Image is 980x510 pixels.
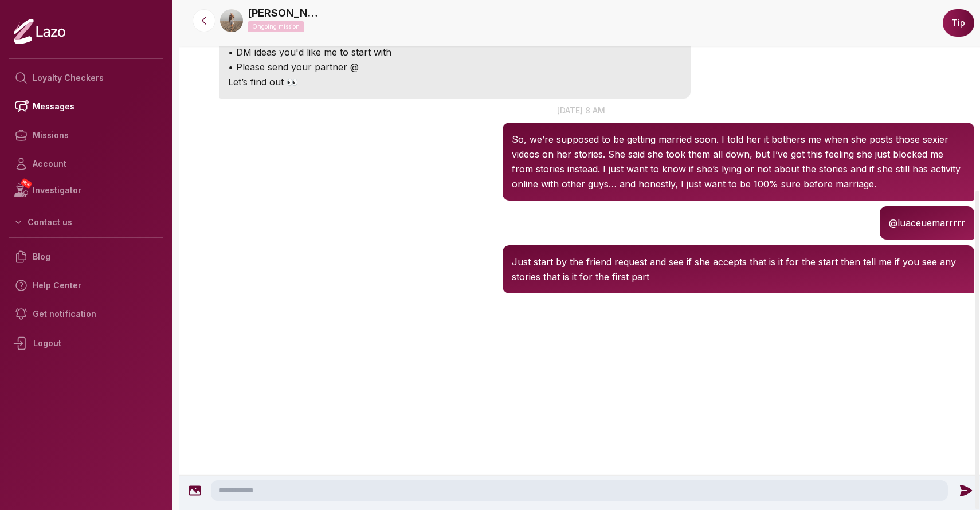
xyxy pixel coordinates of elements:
p: • DM ideas you'd like me to start with [228,45,681,60]
div: Logout [9,328,163,358]
a: [PERSON_NAME] [248,5,322,21]
a: Get notification [9,300,163,328]
p: @luaceuemarrrrr [889,215,965,230]
button: Tip [943,9,974,37]
a: Messages [9,92,163,121]
a: Blog [9,242,163,271]
p: Let’s find out 👀 [228,74,681,89]
p: Ongoing mission [248,21,304,32]
a: Missions [9,121,163,150]
a: NEWInvestigator [9,178,163,202]
p: So, we’re supposed to be getting married soon. I told her it bothers me when she posts those sexi... [512,132,965,191]
button: Contact us [9,212,163,233]
p: Just start by the friend request and see if she accepts that is it for the start then tell me if ... [512,254,965,284]
a: Help Center [9,271,163,300]
p: • Please send your partner @ [228,60,681,74]
a: Loyalty Checkers [9,64,163,92]
span: NEW [20,178,33,189]
img: b10d8b60-ea59-46b8-b99e-30469003c990 [220,9,243,32]
a: Account [9,150,163,178]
